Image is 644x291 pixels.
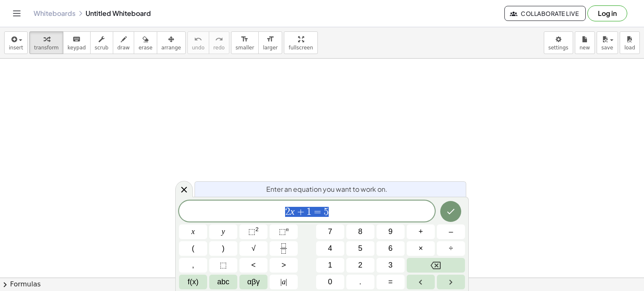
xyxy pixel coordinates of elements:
[359,276,361,288] span: .
[209,224,237,239] button: y
[187,31,209,54] button: undoundo
[236,45,254,51] span: smaller
[279,227,286,236] span: ⬚
[437,275,465,289] button: Right arrow
[270,224,298,239] button: Superscript
[575,31,595,54] button: new
[418,226,423,237] span: +
[209,275,237,289] button: Alphabet
[63,31,91,54] button: keyboardkeypad
[220,260,227,271] span: ⬚
[95,45,109,51] span: scrub
[251,260,256,271] span: <
[29,31,63,54] button: transform
[579,45,590,51] span: new
[179,224,207,239] button: x
[280,276,287,288] span: a
[388,243,392,254] span: 6
[377,258,405,273] button: 3
[179,275,207,289] button: Functions
[117,45,130,51] span: draw
[73,34,80,44] i: keyboard
[407,224,435,239] button: Plus
[222,226,225,237] span: y
[285,207,290,217] span: 2
[90,31,113,54] button: scrub
[10,7,23,20] button: Toggle navigation
[215,34,223,44] i: redo
[217,276,229,288] span: abc
[407,258,465,273] button: Backspace
[544,31,573,54] button: settings
[68,45,86,51] span: keypad
[239,224,267,239] button: Squared
[188,276,199,288] span: f(x)
[134,31,157,54] button: erase
[209,241,237,256] button: )
[290,206,295,217] var: x
[316,224,344,239] button: 7
[316,258,344,273] button: 1
[239,275,267,289] button: Greek alphabet
[252,243,256,254] span: √
[328,243,332,254] span: 4
[388,276,393,288] span: =
[286,226,289,232] sup: n
[263,45,278,51] span: larger
[316,275,344,289] button: 0
[248,227,255,236] span: ⬚
[328,276,332,288] span: 0
[179,241,207,256] button: (
[346,258,374,273] button: 2
[9,45,23,51] span: insert
[266,34,274,44] i: format_size
[377,224,405,239] button: 9
[192,260,194,271] span: ,
[358,260,362,271] span: 2
[407,275,435,289] button: Left arrow
[192,226,195,237] span: x
[266,184,387,194] span: Enter an equation you want to work on.
[597,31,618,54] button: save
[231,31,259,54] button: format_sizesmaller
[407,241,435,256] button: Times
[312,207,324,217] span: =
[209,258,237,273] button: Placeholder
[358,226,362,237] span: 8
[34,9,75,18] a: Whiteboards
[247,276,260,288] span: αβγ
[288,45,313,51] span: fullscreen
[209,31,229,54] button: redoredo
[346,241,374,256] button: 5
[213,45,225,51] span: redo
[270,258,298,273] button: Greater than
[418,243,423,254] span: ×
[239,241,267,256] button: Square root
[377,275,405,289] button: Equals
[192,45,205,51] span: undo
[295,207,307,217] span: +
[328,226,332,237] span: 7
[328,260,332,271] span: 1
[222,243,225,254] span: )
[284,31,317,54] button: fullscreen
[306,207,312,217] span: 1
[239,258,267,273] button: Less than
[440,201,461,222] button: Done
[258,31,282,54] button: format_sizelarger
[4,31,28,54] button: insert
[179,258,207,273] button: ,
[388,260,392,271] span: 3
[286,278,287,286] span: |
[157,31,186,54] button: arrange
[34,45,59,51] span: transform
[358,243,362,254] span: 5
[161,45,181,51] span: arrange
[587,5,627,21] button: Log in
[194,34,202,44] i: undo
[388,226,392,237] span: 9
[113,31,135,54] button: draw
[280,278,282,286] span: |
[324,207,329,217] span: 5
[437,224,465,239] button: Minus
